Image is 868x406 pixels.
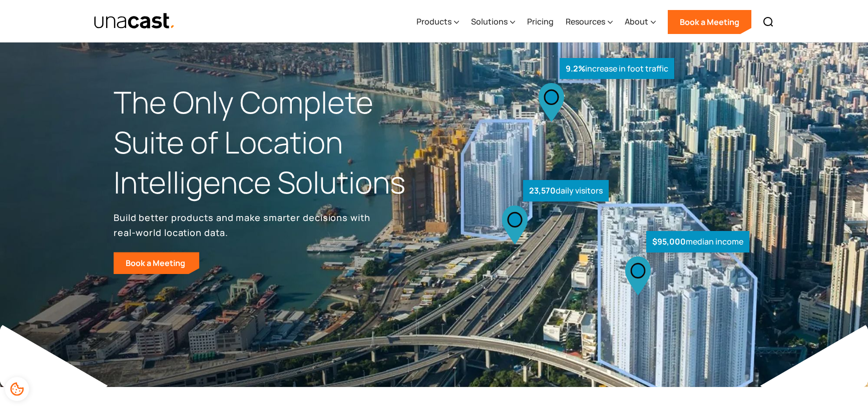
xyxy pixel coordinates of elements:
[416,1,459,42] div: Products
[94,12,175,30] img: Unacast text logo
[625,1,656,42] div: About
[114,210,374,240] p: Build better products and make smarter decisions with real-world location data.
[416,15,452,27] div: Products
[566,63,585,74] strong: 9.2%
[646,231,749,252] div: median income
[668,10,751,34] a: Book a Meeting
[94,12,175,30] a: home
[625,15,648,27] div: About
[471,15,508,27] div: Solutions
[471,1,515,42] div: Solutions
[114,252,199,274] a: Book a Meeting
[566,15,605,27] div: Resources
[527,1,554,42] a: Pricing
[560,58,674,79] div: increase in foot traffic
[652,236,686,247] strong: $95,000
[5,377,29,401] div: Cookie Preferences
[762,16,774,28] img: Search icon
[566,1,613,42] div: Resources
[529,185,556,196] strong: 23,570
[523,180,609,201] div: daily visitors
[114,82,434,202] h1: The Only Complete Suite of Location Intelligence Solutions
